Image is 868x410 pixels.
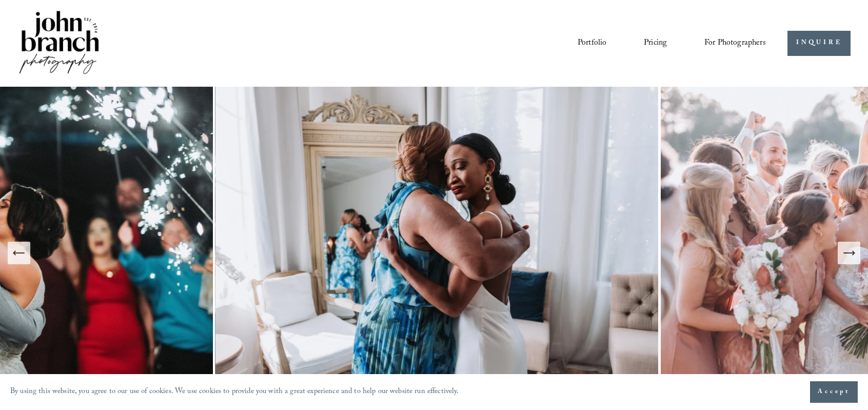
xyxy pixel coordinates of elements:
[787,31,851,56] a: INQUIRE
[17,9,101,78] img: John Branch IV Photography
[8,242,30,264] button: Previous Slide
[10,385,459,400] p: By using this website, you agree to our use of cookies. We use cookies to provide you with a grea...
[578,34,606,52] a: Portfolio
[644,34,667,52] a: Pricing
[838,242,860,264] button: Next Slide
[810,381,858,403] button: Accept
[704,35,766,51] span: For Photographers
[818,387,850,397] span: Accept
[704,34,766,52] a: folder dropdown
